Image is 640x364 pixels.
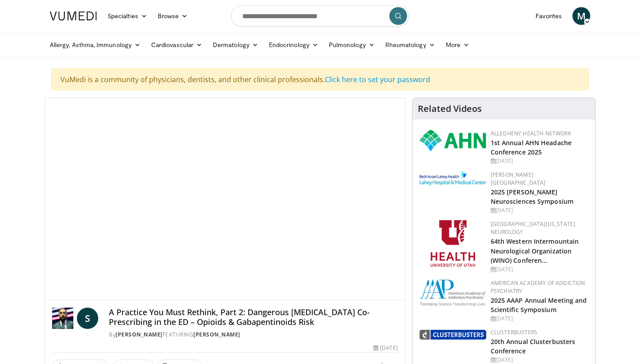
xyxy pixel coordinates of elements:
[77,308,98,329] a: S
[420,279,486,306] img: f7c290de-70ae-47e0-9ae1-04035161c232.png.150x105_q85_autocrop_double_scale_upscale_version-0.2.png
[193,331,240,338] a: [PERSON_NAME]
[491,138,572,156] a: 1st Annual AHN Headache Conference 2025
[44,36,146,54] a: Allergy, Asthma, Immunology
[116,331,163,338] a: [PERSON_NAME]
[491,171,546,186] a: [PERSON_NAME][GEOGRAPHIC_DATA]
[420,330,486,340] img: d3be30b6-fe2b-4f13-a5b4-eba975d75fdd.png.150x105_q85_autocrop_double_scale_upscale_version-0.2.png
[491,157,588,165] div: [DATE]
[491,279,585,295] a: American Academy of Addiction Psychiatry
[572,7,590,25] a: M
[231,5,409,27] input: Search topics, interventions
[52,308,73,329] img: Dr. Sergey Motov
[152,7,193,25] a: Browse
[491,337,576,355] a: 20th Annual Clusterbusters Conference
[491,206,588,214] div: [DATE]
[420,130,486,151] img: 628ffacf-ddeb-4409-8647-b4d1102df243.png.150x105_q85_autocrop_double_scale_upscale_version-0.2.png
[491,296,587,314] a: 2025 AAAP Annual Meeting and Scientific Symposium
[208,36,264,54] a: Dermatology
[109,331,397,339] div: By FEATURING
[50,12,97,20] img: VuMedi Logo
[491,315,588,323] div: [DATE]
[373,344,397,352] div: [DATE]
[324,36,380,54] a: Pulmonology
[102,7,152,25] a: Specialties
[146,36,208,54] a: Cardiovascular
[431,220,475,267] img: f6362829-b0a3-407d-a044-59546adfd345.png.150x105_q85_autocrop_double_scale_upscale_version-0.2.png
[264,36,324,54] a: Endocrinology
[109,308,397,327] h4: A Practice You Must Rethink, Part 2: Dangerous [MEDICAL_DATA] Co-Prescribing in the ED – Opioids ...
[418,103,482,114] h4: Related Videos
[491,130,571,137] a: Allegheny Health Network
[420,171,486,186] img: e7977282-282c-4444-820d-7cc2733560fd.jpg.150x105_q85_autocrop_double_scale_upscale_version-0.2.jpg
[491,237,579,264] a: 64th Western Intermountain Neurological Organization (WINO) Conferen…
[51,68,589,91] div: VuMedi is a community of physicians, dentists, and other clinical professionals.
[380,36,440,54] a: Rheumatology
[491,220,576,236] a: [GEOGRAPHIC_DATA][US_STATE] Neurology
[325,75,430,84] a: Click here to set your password
[45,98,405,301] video-js: Video Player
[491,265,588,273] div: [DATE]
[491,356,588,364] div: [DATE]
[491,188,573,206] a: 2025 [PERSON_NAME] Neurosciences Symposium
[440,36,475,54] a: More
[491,328,537,336] a: Clusterbusters
[530,7,567,25] a: Favorites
